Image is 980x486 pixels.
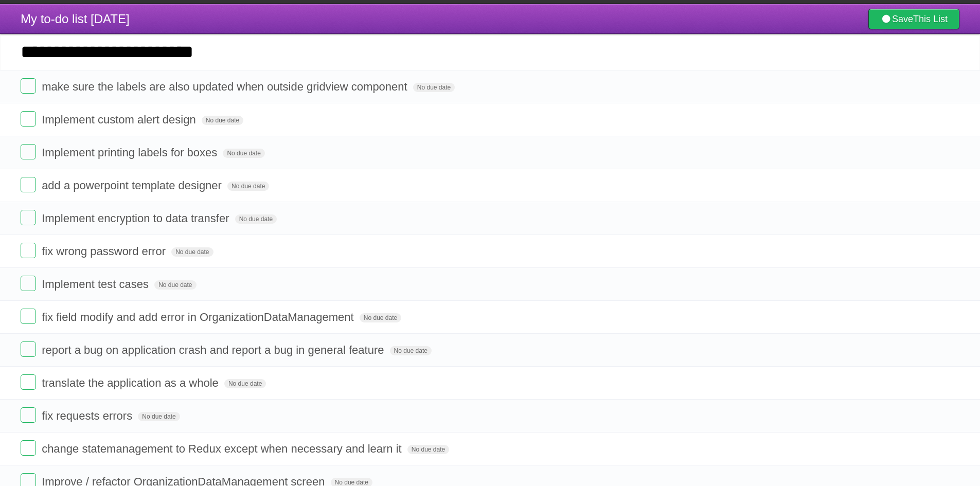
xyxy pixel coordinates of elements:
[42,409,135,422] span: fix requests errors
[42,278,151,291] span: Implement test cases
[913,14,948,24] b: This List
[42,442,404,455] span: change statemanagement to Redux except when necessary and learn it
[21,210,36,225] label: Done
[42,376,221,389] span: translate the application as a whole
[21,144,36,159] label: Done
[21,309,36,324] label: Done
[21,111,36,127] label: Done
[21,440,36,456] label: Done
[21,407,36,423] label: Done
[21,276,36,291] label: Done
[21,374,36,390] label: Done
[390,346,432,355] span: No due date
[868,9,959,29] a: SaveThis List
[42,245,168,258] span: fix wrong password error
[407,445,449,454] span: No due date
[21,177,36,192] label: Done
[202,116,243,125] span: No due date
[21,243,36,258] label: Done
[42,344,386,356] span: report a bug on application crash and report a bug in general feature
[21,341,36,357] label: Done
[42,179,224,192] span: add a powerpoint template designer
[360,313,401,322] span: No due date
[224,379,266,388] span: No due date
[21,78,36,94] label: Done
[42,311,357,323] span: fix field modify and add error in OrganizationDataManagement
[138,412,180,421] span: No due date
[227,182,269,191] span: No due date
[21,12,130,26] span: My to-do list [DATE]
[42,113,199,126] span: Implement custom alert design
[42,80,410,93] span: make sure the labels are also updated when outside gridview component
[413,83,455,92] span: No due date
[42,212,231,225] span: Implement encryption to data transfer
[171,247,213,257] span: No due date
[154,280,196,290] span: No due date
[235,214,277,224] span: No due date
[223,149,264,158] span: No due date
[42,146,220,159] span: Implement printing labels for boxes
